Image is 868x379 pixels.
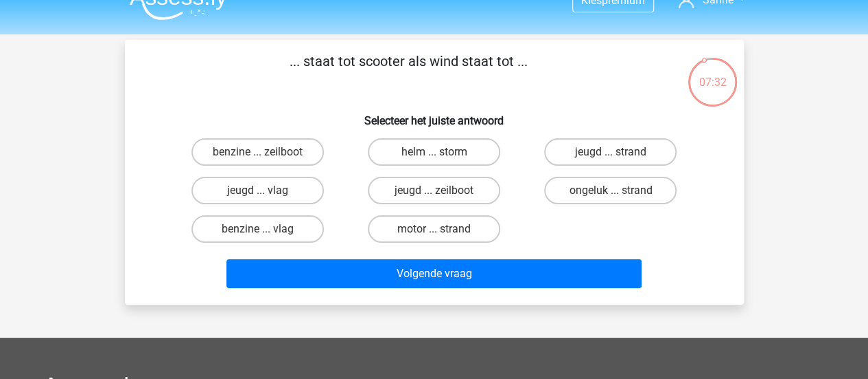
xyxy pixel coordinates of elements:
[191,177,324,204] label: jeugd ... vlag
[147,51,670,92] p: ... staat tot scooter als wind staat tot ...
[687,56,738,91] div: 07:32
[191,215,324,243] label: benzine ... vlag
[191,138,324,166] label: benzine ... zeilboot
[226,259,642,288] button: Volgende vraag
[147,103,722,127] h6: Selecteer het juiste antwoord
[544,138,677,166] label: jeugd ... strand
[544,177,677,204] label: ongeluk ... strand
[368,138,500,166] label: helm ... storm
[368,177,500,204] label: jeugd ... zeilboot
[368,215,500,243] label: motor ... strand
